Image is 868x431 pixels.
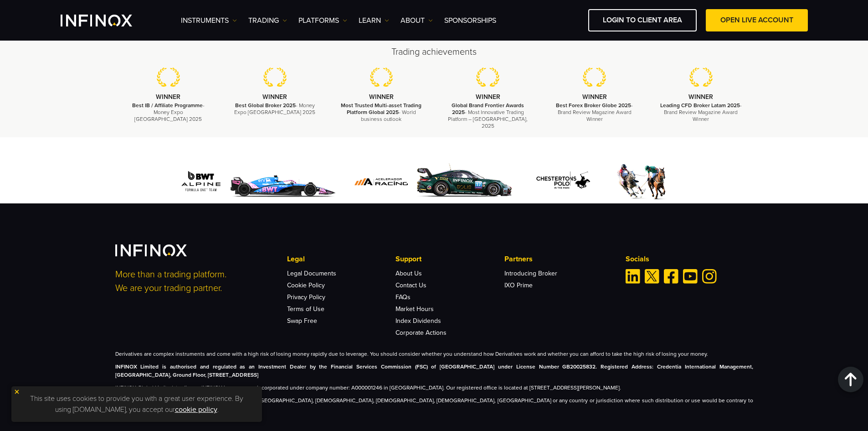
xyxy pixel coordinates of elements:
[175,405,217,414] a: cookie policy
[626,269,640,284] a: Linkedin
[287,270,336,277] a: Legal Documents
[688,93,713,101] strong: WINNER
[233,102,317,116] p: - Money Expo [GEOGRAPHIC_DATA] 2025
[504,254,613,265] p: Partners
[262,93,287,101] strong: WINNER
[444,15,496,26] a: SPONSORSHIPS
[582,93,607,101] strong: WINNER
[702,269,717,284] a: Instagram
[287,305,324,313] a: Terms of Use
[664,269,678,284] a: Facebook
[235,102,296,109] strong: Best Global Broker 2025
[683,269,698,284] a: Youtube
[446,102,530,130] p: - Most Innovative Trading Platform – [GEOGRAPHIC_DATA], 2025
[588,9,697,31] a: LOGIN TO CLIENT AREA
[132,102,203,109] strong: Best IB / Affiliate Programme
[156,93,180,101] strong: WINNER
[395,317,441,325] a: Index Dividends
[14,389,20,395] img: yellow close icon
[16,391,257,417] p: This site uses cookies to provide you with a great user experience. By using [DOMAIN_NAME], you a...
[553,102,637,123] p: - Brand Review Magazine Award Winner
[645,269,659,284] a: Twitter
[298,15,347,26] a: PLATFORMS
[504,270,557,277] a: Introducing Broker
[287,317,317,325] a: Swap Free
[248,15,287,26] a: TRADING
[287,281,325,289] a: Cookie Policy
[476,93,500,101] strong: WINNER
[401,15,433,26] a: ABOUT
[287,293,325,301] a: Privacy Policy
[115,268,275,295] p: More than a trading platform. We are your trading partner.
[395,281,426,289] a: Contact Us
[341,102,421,115] strong: Most Trusted Multi-asset Trading Platform Global 2025
[395,254,504,265] p: Support
[556,102,631,109] strong: Best Forex Broker Globe 2025
[359,15,389,26] a: Learn
[127,102,211,123] p: - Money Expo [GEOGRAPHIC_DATA] 2025
[369,93,394,101] strong: WINNER
[395,305,434,313] a: Market Hours
[115,46,753,58] h2: Trading achievements
[339,102,423,123] p: - World business outlook
[115,363,753,378] strong: INFINOX Limited is authorised and regulated as an Investment Dealer by the Financial Services Com...
[287,254,395,265] p: Legal
[115,384,753,392] p: INFINOX Global Limited, trading as INFINOX is a company incorporated under company number: A00000...
[395,293,411,301] a: FAQs
[706,9,808,31] a: OPEN LIVE ACCOUNT
[659,102,743,123] p: - Brand Review Magazine Award Winner
[452,102,524,115] strong: Global Brand Frontier Awards 2025
[61,15,154,26] a: INFINOX Logo
[115,396,753,413] p: The information on this site is not directed at residents of [GEOGRAPHIC_DATA], [DEMOGRAPHIC_DATA...
[504,281,533,289] a: IXO Prime
[395,329,447,337] a: Corporate Actions
[626,254,753,265] p: Socials
[115,350,753,358] p: Derivatives are complex instruments and come with a high risk of losing money rapidly due to leve...
[660,102,740,109] strong: Leading CFD Broker Latam 2025
[181,15,237,26] a: Instruments
[395,270,422,277] a: About Us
